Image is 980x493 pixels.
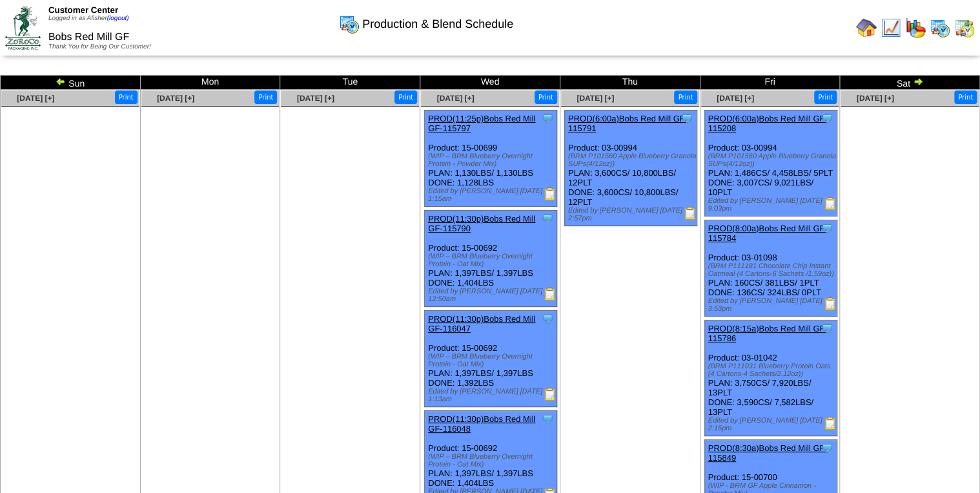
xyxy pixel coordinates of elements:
img: Tooltip [821,322,833,335]
td: Sat [840,76,980,90]
td: Thu [560,76,700,90]
button: Print [394,90,417,104]
button: Print [254,90,277,104]
img: Tooltip [541,212,554,225]
div: Product: 03-01098 PLAN: 160CS / 381LBS / 1PLT DONE: 136CS / 324LBS / 0PLT [704,220,837,317]
img: Tooltip [680,112,693,125]
a: [DATE] [+] [17,94,54,103]
div: (WIP – BRM Blueberry Overnight Protein - Oat Mix) [428,253,556,268]
img: Production Report [824,197,837,210]
div: Product: 15-00692 PLAN: 1,397LBS / 1,397LBS DONE: 1,404LBS [425,211,557,307]
a: [DATE] [+] [577,94,614,103]
img: Tooltip [821,441,833,454]
td: Tue [280,76,420,90]
img: Tooltip [541,412,554,425]
img: Tooltip [821,222,833,235]
a: PROD(11:30p)Bobs Red Mill GF-116047 [428,314,535,333]
td: Wed [420,76,560,90]
span: Logged in as Afisher [48,15,129,22]
button: Print [674,90,697,104]
button: Print [535,90,557,104]
div: Product: 15-00699 PLAN: 1,130LBS / 1,130LBS DONE: 1,128LBS [425,110,557,207]
a: PROD(11:25p)Bobs Red Mill GF-115797 [428,114,535,133]
img: Production Report [824,417,837,430]
a: PROD(8:30a)Bobs Red Mill GF-115849 [708,443,828,463]
td: Fri [700,76,840,90]
div: Edited by [PERSON_NAME] [DATE] 1:13am [428,388,556,403]
div: Product: 15-00692 PLAN: 1,397LBS / 1,397LBS DONE: 1,392LBS [425,311,557,407]
img: arrowleft.gif [56,76,66,87]
span: Bobs Red Mill GF [48,32,129,43]
div: Edited by [PERSON_NAME] [DATE] 12:50am [428,288,556,303]
img: home.gif [856,17,877,38]
div: Product: 03-00994 PLAN: 1,486CS / 4,458LBS / 5PLT DONE: 3,007CS / 9,021LBS / 10PLT [704,110,837,216]
img: graph.gif [905,17,926,38]
a: PROD(8:15a)Bobs Red Mill GF-115786 [708,324,828,343]
button: Print [814,90,837,104]
td: Sun [1,76,141,90]
a: [DATE] [+] [436,94,474,103]
a: (logout) [107,15,129,22]
img: calendarprod.gif [339,14,360,34]
div: Edited by [PERSON_NAME] [DATE] 9:03pm [708,197,837,213]
a: PROD(6:00a)Bobs Red Mill GF-115208 [708,114,828,133]
div: (WIP – BRM Blueberry Overnight Protein - Oat Mix) [428,353,556,368]
img: Tooltip [541,312,554,325]
a: PROD(11:30p)Bobs Red Mill GF-116048 [428,414,535,434]
img: Production Report [824,297,837,310]
button: Print [954,90,977,104]
img: Tooltip [821,112,833,125]
a: PROD(8:00a)Bobs Red Mill GF-115784 [708,224,828,243]
td: Mon [140,76,280,90]
img: calendarinout.gif [954,17,975,38]
div: (BRM P111181 Chocolate Chip Instant Oatmeal (4 Cartons-6 Sachets /1.59oz)) [708,262,837,278]
img: Production Report [544,388,556,401]
div: Edited by [PERSON_NAME] [DATE] 2:15pm [708,417,837,432]
div: Product: 03-01042 PLAN: 3,750CS / 7,920LBS / 13PLT DONE: 3,590CS / 7,582LBS / 13PLT [704,320,837,436]
img: calendarprod.gif [930,17,950,38]
div: Edited by [PERSON_NAME] [DATE] 2:57pm [568,207,697,222]
img: ZoRoCo_Logo(Green%26Foil)%20jpg.webp [5,6,41,49]
img: Production Report [684,207,697,220]
img: arrowright.gif [913,76,923,87]
span: Customer Center [48,5,118,15]
div: (WIP – BRM Blueberry Overnight Protein - Powder Mix) [428,152,556,168]
img: Tooltip [541,112,554,125]
button: Print [115,90,138,104]
div: (BRM P101560 Apple Blueberry Granola SUPs(4/12oz)) [568,152,697,168]
img: Production Report [544,187,556,200]
span: Thank You for Being Our Customer! [48,43,151,50]
a: [DATE] [+] [717,94,754,103]
a: [DATE] [+] [857,94,894,103]
div: (WIP – BRM Blueberry Overnight Protein - Oat Mix) [428,453,556,468]
img: line_graph.gif [881,17,901,38]
img: Production Report [544,288,556,300]
div: (BRM P111031 Blueberry Protein Oats (4 Cartons-4 Sachets/2.12oz)) [708,362,837,378]
div: Product: 03-00994 PLAN: 3,600CS / 10,800LBS / 12PLT DONE: 3,600CS / 10,800LBS / 12PLT [564,110,697,226]
a: [DATE] [+] [157,94,194,103]
div: Edited by [PERSON_NAME] [DATE] 1:15am [428,187,556,203]
a: [DATE] [+] [297,94,334,103]
a: PROD(11:30p)Bobs Red Mill GF-115790 [428,214,535,233]
div: (BRM P101560 Apple Blueberry Granola SUPs(4/12oz)) [708,152,837,168]
span: Production & Blend Schedule [362,17,513,31]
div: Edited by [PERSON_NAME] [DATE] 3:53pm [708,297,837,313]
a: PROD(6:00a)Bobs Red Mill GF-115791 [568,114,688,133]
